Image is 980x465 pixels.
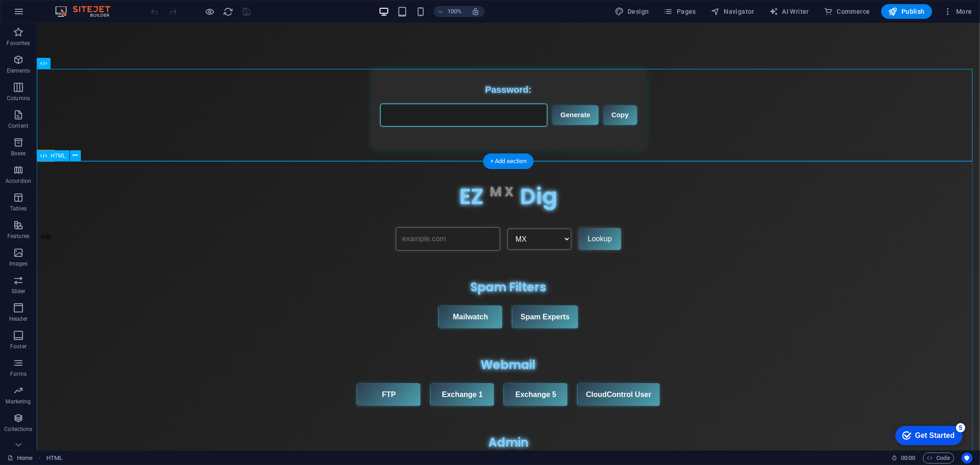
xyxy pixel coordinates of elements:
button: Usercentrics [962,453,973,464]
span: Design [615,7,649,16]
i: Reload page [223,6,234,17]
p: Features [7,232,29,240]
p: Collections [4,425,32,433]
p: Favorites [6,40,30,47]
span: 00 00 [901,453,915,464]
p: Header [9,315,28,323]
span: Code [927,453,950,464]
p: Accordion [6,177,31,185]
span: Publish [889,7,925,16]
p: Marketing [6,398,31,405]
span: Commerce [824,7,870,16]
button: Navigator [707,4,758,19]
p: Slider [11,288,26,295]
span: Pages [664,7,696,16]
span: Navigator [711,7,754,16]
p: Tables [10,205,27,212]
nav: breadcrumb [46,453,62,464]
button: reload [223,6,234,17]
p: Columns [7,95,30,102]
button: Commerce [820,4,874,19]
button: Pages [660,4,700,19]
p: Elements [7,67,30,74]
i: On resize automatically adjust zoom level to fit chosen device. [471,7,480,16]
button: More [940,4,976,19]
p: Content [8,122,28,130]
h6: 100% [448,6,462,17]
span: Click to select. Double-click to edit [46,453,62,464]
div: Get Started [25,10,65,18]
a: Click to cancel selection. Double-click to open Pages [7,453,33,464]
span: More [943,7,972,16]
button: 100% [434,6,466,17]
div: 5 [66,2,75,11]
p: Footer [10,343,27,350]
span: AI Writer [769,7,809,16]
span: : [907,454,909,461]
button: AI Writer [765,4,813,19]
div: Get Started 5 items remaining, 0% complete [6,5,73,24]
div: + Add section [483,153,534,169]
p: Images [9,260,28,267]
div: Design (Ctrl+Alt+Y) [611,4,653,19]
button: Design [611,4,653,19]
p: Forms [10,370,27,378]
p: Boxes [11,150,26,157]
span: HTML [51,153,66,159]
img: Editor Logo [53,6,122,17]
button: Click here to leave preview mode and continue editing [204,6,215,17]
button: Code [923,453,954,464]
button: Publish [881,4,932,19]
h6: Session time [891,453,916,464]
